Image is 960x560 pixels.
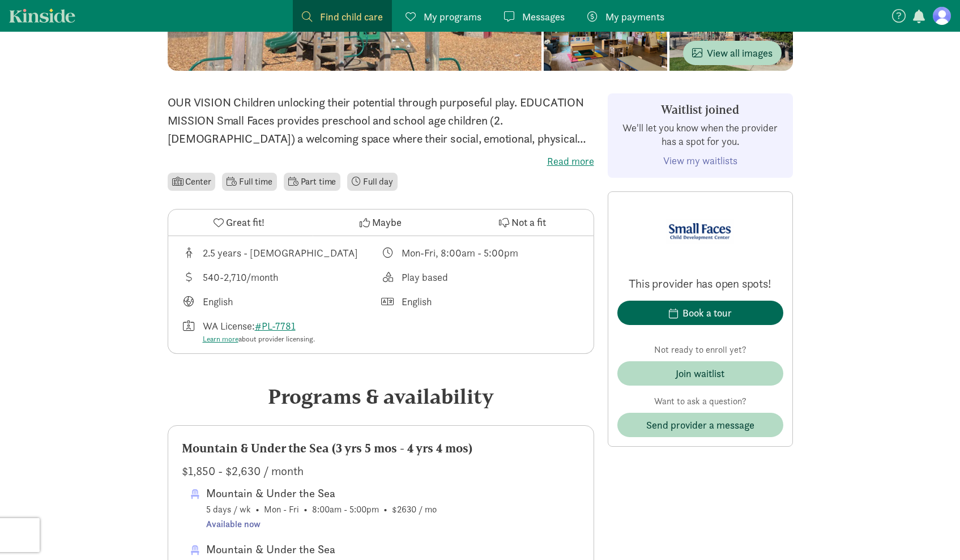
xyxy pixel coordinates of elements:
p: Not ready to enroll yet? [617,343,783,357]
p: Want to ask a question? [617,395,783,408]
div: Average tuition for this program [182,270,381,285]
button: Maybe [310,210,451,236]
div: Mountain & Under the Sea [206,540,437,558]
div: License number [182,318,381,345]
div: English [203,294,233,309]
button: Book a tour [617,301,783,325]
div: Mountain & Under the Sea (3 yrs 5 mos - 4 yrs 4 mos) [182,439,580,458]
div: $1,850 - $2,630 / month [182,462,580,480]
span: Not a fit [511,215,546,230]
li: Part time [284,173,340,191]
span: Find child care [320,9,383,24]
a: View my waitlists [663,154,737,167]
a: #PL-7781 [255,319,296,332]
span: My payments [605,9,664,24]
div: English [402,294,432,309]
span: 5 days / wk • Mon - Fri • 8:00am - 5:00pm • $2630 / mo [206,484,437,531]
button: Join waitlist [617,361,783,386]
span: My programs [424,9,481,24]
div: Programs & availability [168,381,594,412]
li: Center [168,173,216,191]
label: Read more [168,155,594,168]
div: Age range for children that this provider cares for [182,245,381,260]
p: OUR VISION Children unlocking their potential through purposeful play. EDUCATION MISSION Small Fa... [168,93,594,148]
span: View all images [692,45,773,61]
img: Provider logo [666,201,734,262]
div: This provider's education philosophy [381,270,580,285]
h3: Waitlist joined [617,103,783,117]
div: WA License: [203,318,315,345]
div: Languages taught [182,294,381,309]
div: Join waitlist [676,366,724,381]
li: Full time [222,173,276,191]
span: Great fit! [226,215,264,230]
button: View all images [683,41,782,65]
span: Send provider a message [646,417,754,433]
span: Messages [522,9,565,24]
div: 2.5 years - [DEMOGRAPHIC_DATA] [203,245,358,260]
p: We'll let you know when the provider has a spot for you. [617,121,783,148]
div: Play based [402,270,448,285]
a: Kinside [9,8,75,23]
button: Not a fit [451,210,593,236]
div: Languages spoken [381,294,580,309]
button: Great fit! [168,210,310,236]
div: Class schedule [381,245,580,260]
li: Full day [347,173,398,191]
div: about provider licensing. [203,334,315,345]
button: Send provider a message [617,413,783,437]
div: 540-2,710/month [203,270,278,285]
div: Mountain & Under the Sea [206,484,437,502]
p: This provider has open spots! [617,276,783,292]
div: Book a tour [682,305,732,320]
div: Mon-Fri, 8:00am - 5:00pm [402,245,518,260]
div: Available now [206,517,437,532]
a: Learn more [203,334,238,344]
span: Maybe [372,215,402,230]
